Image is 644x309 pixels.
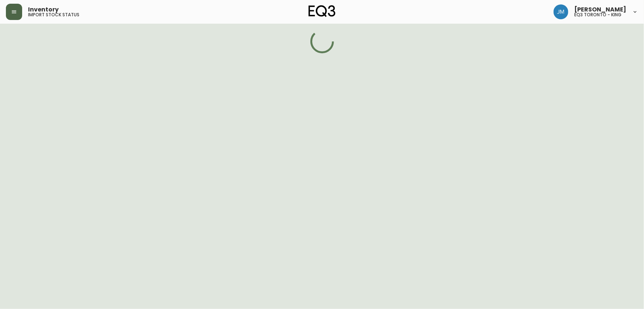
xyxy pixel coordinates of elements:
h5: eq3 toronto - king [574,13,621,17]
img: logo [309,5,336,17]
h5: import stock status [28,13,79,17]
span: Inventory [28,7,59,13]
img: b88646003a19a9f750de19192e969c24 [554,4,568,19]
span: [PERSON_NAME] [574,7,626,13]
